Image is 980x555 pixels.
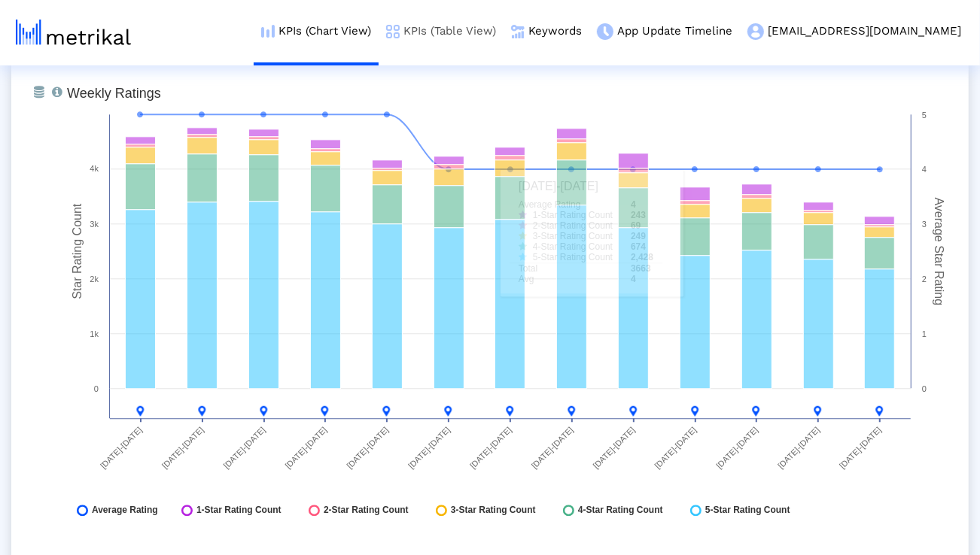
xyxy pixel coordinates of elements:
[838,425,883,470] text: [DATE]-[DATE]
[714,425,759,470] text: [DATE]-[DATE]
[196,505,282,516] span: 1-Star Rating Count
[324,505,409,516] span: 2-Star Rating Count
[90,220,99,229] text: 3k
[90,274,99,284] text: 2k
[90,329,99,338] text: 1k
[922,111,927,120] text: 5
[578,505,663,516] span: 4-Star Rating Count
[747,23,764,40] img: my-account-menu-icon.png
[406,425,452,470] text: [DATE]-[DATE]
[776,425,821,470] text: [DATE]-[DATE]
[922,274,927,284] text: 2
[283,425,328,470] text: [DATE]-[DATE]
[922,220,927,229] text: 3
[67,86,161,101] tspan: Weekly Ratings
[922,329,927,338] text: 1
[222,425,267,470] text: [DATE]-[DATE]
[94,384,99,393] text: 0
[511,25,525,38] img: keywords.png
[468,425,513,470] text: [DATE]-[DATE]
[653,425,698,470] text: [DATE]-[DATE]
[261,25,275,38] img: kpi-chart-menu-icon.png
[705,505,790,516] span: 5-Star Rating Count
[530,425,575,470] text: [DATE]-[DATE]
[451,505,536,516] span: 3-Star Rating Count
[922,384,927,393] text: 0
[345,425,390,470] text: [DATE]-[DATE]
[386,25,400,38] img: kpi-table-menu-icon.png
[92,505,158,516] span: Average Rating
[933,197,945,305] tspan: Average Star Rating
[90,164,99,173] text: 4k
[71,203,84,299] tspan: Star Rating Count
[16,20,131,45] img: metrical-logo-light.png
[160,425,205,470] text: [DATE]-[DATE]
[597,23,613,40] img: app-update-menu-icon.png
[592,425,637,470] text: [DATE]-[DATE]
[922,165,927,174] text: 4
[99,425,144,470] text: [DATE]-[DATE]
